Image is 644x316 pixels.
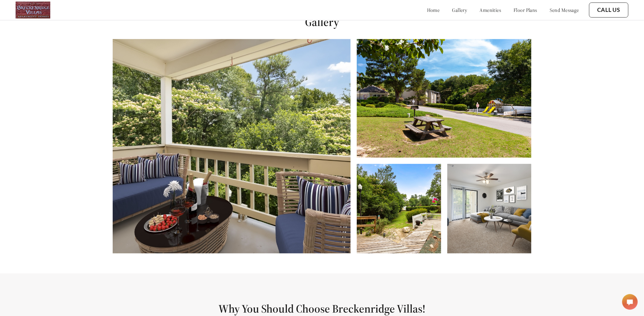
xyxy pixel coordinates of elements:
a: home [427,7,440,13]
a: floor plans [514,7,537,13]
a: Call Us [597,7,620,13]
img: Alt text [447,164,531,253]
button: Call Us [589,3,628,18]
img: Alt text [357,39,531,158]
img: Alt text [113,39,351,253]
h1: Why You Should Choose Breckenridge Villas! [15,302,629,316]
a: gallery [452,7,467,13]
img: Alt text [357,164,441,253]
a: send message [550,7,579,13]
img: logo.png [16,2,50,18]
a: amenities [480,7,501,13]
